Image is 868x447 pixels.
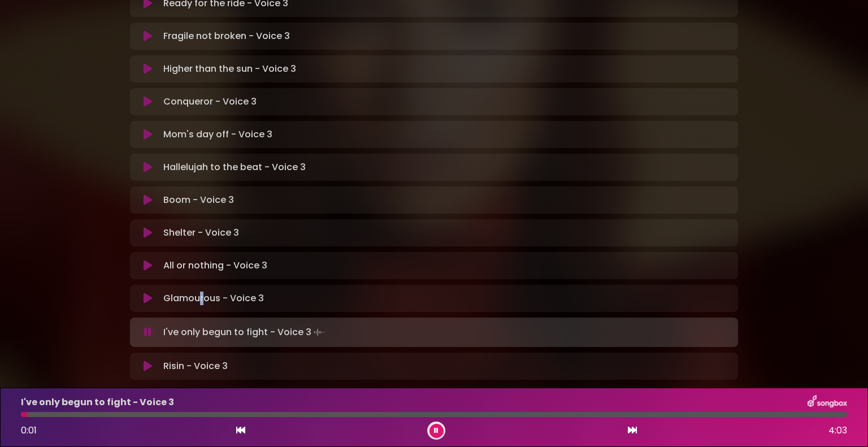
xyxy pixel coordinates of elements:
[163,193,234,207] p: Boom - Voice 3
[21,424,37,437] span: 0:01
[163,292,264,305] p: Glamourous - Voice 3
[163,62,296,76] p: Higher than the sun - Voice 3
[163,160,306,174] p: Hallelujah to the beat - Voice 3
[808,395,847,410] img: songbox-logo-white.png
[163,359,228,373] p: Risin - Voice 3
[163,324,327,340] p: I've only begun to fight - Voice 3
[163,29,290,43] p: Fragile not broken - Voice 3
[311,324,327,340] img: waveform4.gif
[163,95,257,109] p: Conqueror - Voice 3
[163,128,272,141] p: Mom's day off - Voice 3
[163,226,239,240] p: Shelter - Voice 3
[163,259,267,272] p: All or nothing - Voice 3
[828,424,847,437] span: 4:03
[21,396,174,409] p: I've only begun to fight - Voice 3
